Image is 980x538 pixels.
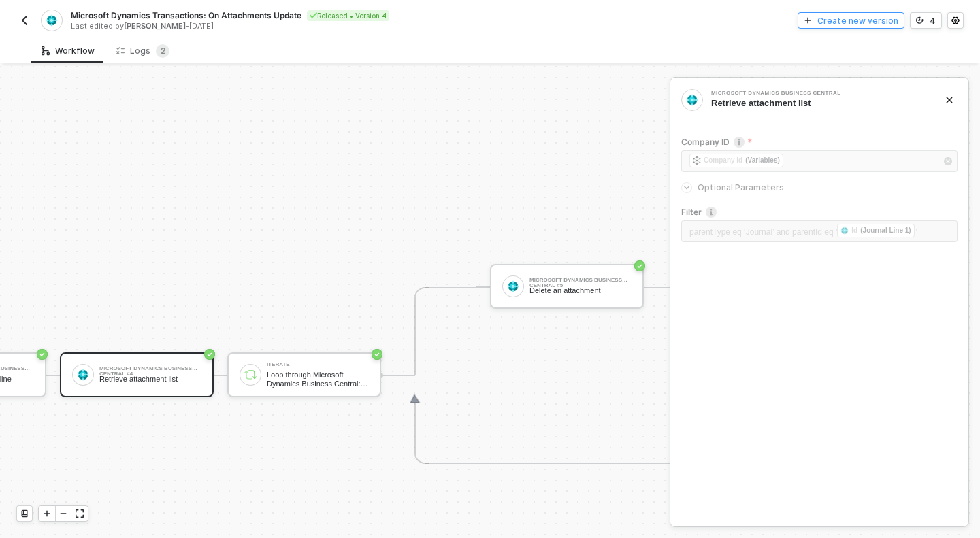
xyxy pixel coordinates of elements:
span: icon-minus [59,509,67,518]
div: Iterate [267,362,369,367]
div: Delete an attachment [529,286,632,295]
div: 4 [930,15,936,27]
span: 2 [161,46,165,56]
img: icon [244,369,257,381]
span: icon-settings [951,16,960,24]
div: Microsoft Dynamics Business Central #5 [529,278,632,283]
span: [PERSON_NAME] [124,21,186,31]
span: icon-success-page [634,260,645,271]
img: integration-icon [686,94,698,106]
span: icon-success-page [37,349,48,360]
button: 4 [910,12,942,29]
div: Last edited by - [DATE] [71,21,489,31]
img: back [19,15,30,26]
span: icon-versioning [916,16,924,24]
span: icon-expand [76,509,84,518]
div: Loop through Microsoft Dynamics Business Central: Journal Line [267,371,369,388]
div: Microsoft Dynamics Business Central [711,90,915,96]
span: icon-arrow-right-small [683,184,691,192]
img: fieldIcon [693,156,701,165]
button: Create new version [798,12,904,29]
sup: 2 [156,44,169,58]
div: Retrieve attachment list [99,375,201,384]
span: Optional Parameters [698,182,784,192]
label: Company ID [681,136,958,148]
img: integration-icon [46,14,57,27]
span: icon-close [945,96,953,104]
div: Logs [116,44,169,58]
span: icon-play [43,509,51,518]
div: Optional Parameters [681,180,958,195]
div: Released • Version 4 [307,10,389,21]
div: Workflow [42,46,95,56]
div: Retrieve attachment list [711,97,924,110]
img: icon [77,369,89,381]
div: Create new version [817,15,898,27]
span: icon-success-page [372,349,382,360]
span: icon-success-page [204,349,215,360]
button: back [16,12,33,29]
div: Microsoft Dynamics Business Central #4 [99,366,201,371]
span: Microsoft Dynamics Transactions: On Attachments Update [71,10,301,21]
img: icon [507,280,519,292]
img: fieldIcon [840,226,849,235]
img: icon-info [734,137,745,148]
span: icon-play [804,16,812,24]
